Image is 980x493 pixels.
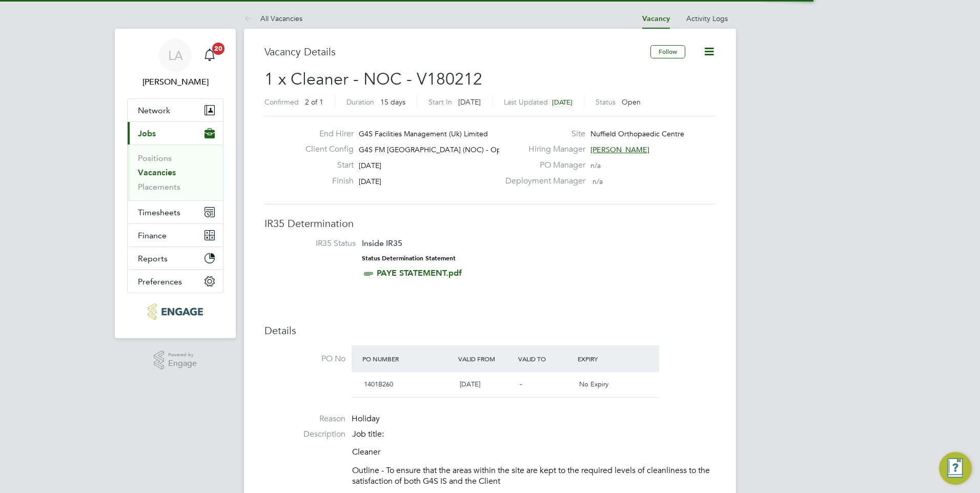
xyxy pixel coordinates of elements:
[362,255,456,262] strong: Status Determination Statement
[596,97,616,107] label: Status
[138,231,167,240] span: Finance
[516,350,576,368] div: Valid To
[168,49,183,62] span: LA
[939,452,972,485] button: Engage Resource Center
[128,145,223,200] div: Jobs
[364,380,393,388] span: 1401B260
[352,465,716,487] p: Outline - To ensure that the areas within the site are kept to the required levels of cleanliness...
[460,380,480,388] span: [DATE]
[115,29,236,338] nav: Main navigation
[504,97,548,107] label: Last Updated
[138,106,170,115] span: Network
[138,168,176,177] a: Vacancies
[148,303,202,320] img: rec-solutions-logo-retina.png
[138,153,172,163] a: Positions
[360,350,456,368] div: PO Number
[127,303,223,320] a: Go to home page
[297,160,354,171] label: Start
[297,144,354,155] label: Client Config
[297,129,354,139] label: End Hirer
[264,217,716,230] h3: IR35 Determination
[264,324,716,337] h3: Details
[428,97,452,107] label: Start In
[552,98,573,107] span: [DATE]
[359,145,529,154] span: G4S FM [GEOGRAPHIC_DATA] (NOC) - Operational
[499,160,585,171] label: PO Manager
[359,129,488,138] span: G4S Facilities Management (Uk) Limited
[499,129,585,139] label: Site
[264,45,650,58] h3: Vacancy Details
[138,208,180,217] span: Timesheets
[154,351,197,370] a: Powered byEngage
[575,350,635,368] div: Expiry
[127,76,223,88] span: Leah Adams
[264,69,482,89] span: 1 x Cleaner - NOC - V180212
[128,122,223,145] button: Jobs
[590,161,601,170] span: n/a
[128,224,223,246] button: Finance
[590,145,649,154] span: [PERSON_NAME]
[128,247,223,270] button: Reports
[352,429,716,440] p: Job title:
[520,380,522,388] span: -
[127,39,223,88] a: LA[PERSON_NAME]
[128,270,223,293] button: Preferences
[456,350,516,368] div: Valid From
[499,144,585,155] label: Hiring Manager
[380,97,405,107] span: 15 days
[590,129,684,138] span: Nuffield Orthopaedic Centre
[346,97,374,107] label: Duration
[128,99,223,121] button: Network
[138,182,180,192] a: Placements
[264,414,345,424] label: Reason
[359,161,381,170] span: [DATE]
[622,97,641,107] span: Open
[244,14,302,23] a: All Vacancies
[352,414,380,424] span: Holiday
[168,359,197,368] span: Engage
[138,254,168,263] span: Reports
[642,14,670,23] a: Vacancy
[212,43,224,55] span: 20
[297,176,354,187] label: Finish
[499,176,585,187] label: Deployment Manager
[359,177,381,186] span: [DATE]
[650,45,685,58] button: Follow
[579,380,608,388] span: No Expiry
[352,447,716,458] p: Cleaner
[305,97,323,107] span: 2 of 1
[138,129,156,138] span: Jobs
[264,97,299,107] label: Confirmed
[168,351,197,359] span: Powered by
[275,238,356,249] label: IR35 Status
[458,97,481,107] span: [DATE]
[593,177,603,186] span: n/a
[362,238,402,248] span: Inside IR35
[377,268,462,278] a: PAYE STATEMENT.pdf
[138,277,182,286] span: Preferences
[264,429,345,440] label: Description
[686,14,728,23] a: Activity Logs
[264,354,345,364] label: PO No
[199,39,220,72] a: 20
[128,201,223,223] button: Timesheets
